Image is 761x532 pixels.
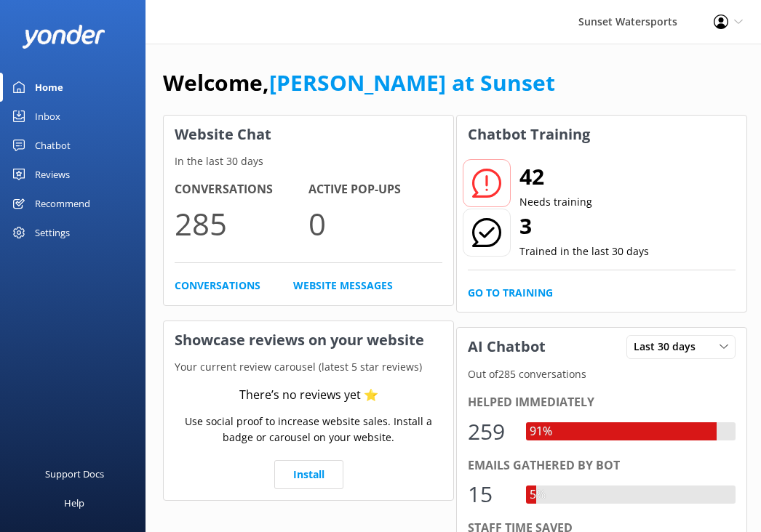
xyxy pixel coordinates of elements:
p: 0 [308,199,442,248]
h1: Welcome, [163,65,555,100]
p: In the last 30 days [164,153,453,169]
img: yonder-white-logo.png [22,25,105,49]
p: Needs training [519,194,592,210]
div: Reviews [35,160,70,189]
a: Install [274,460,343,489]
div: 259 [468,414,511,449]
h4: Conversations [175,180,308,199]
a: Conversations [175,278,260,294]
div: Settings [35,218,70,247]
div: Chatbot [35,131,71,160]
a: [PERSON_NAME] at Sunset [269,68,555,97]
div: Recommend [35,189,90,218]
div: Support Docs [45,459,104,488]
h3: Showcase reviews on your website [164,321,453,359]
p: Trained in the last 30 days [519,243,649,259]
h2: 42 [519,159,592,194]
div: Helped immediately [468,393,736,412]
h2: 3 [519,209,649,243]
p: Out of 285 conversations [457,366,746,382]
p: 285 [175,199,308,248]
div: Help [64,488,84,517]
a: Go to Training [468,285,553,301]
a: Website Messages [293,278,393,294]
h3: Chatbot Training [457,116,601,153]
span: Last 30 days [634,339,704,355]
h3: AI Chatbot [457,328,557,366]
div: Inbox [35,102,60,131]
p: Use social proof to increase website sales. Install a badge or carousel on your website. [175,414,442,446]
h4: Active Pop-ups [308,180,442,199]
p: Your current review carousel (latest 5 star reviews) [164,359,453,375]
div: 5% [526,485,549,504]
div: Home [35,73,63,102]
div: There’s no reviews yet ⭐ [239,386,378,405]
div: 15 [468,477,511,512]
div: 91% [526,422,556,441]
div: Emails gathered by bot [468,456,736,475]
h3: Website Chat [164,116,453,153]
